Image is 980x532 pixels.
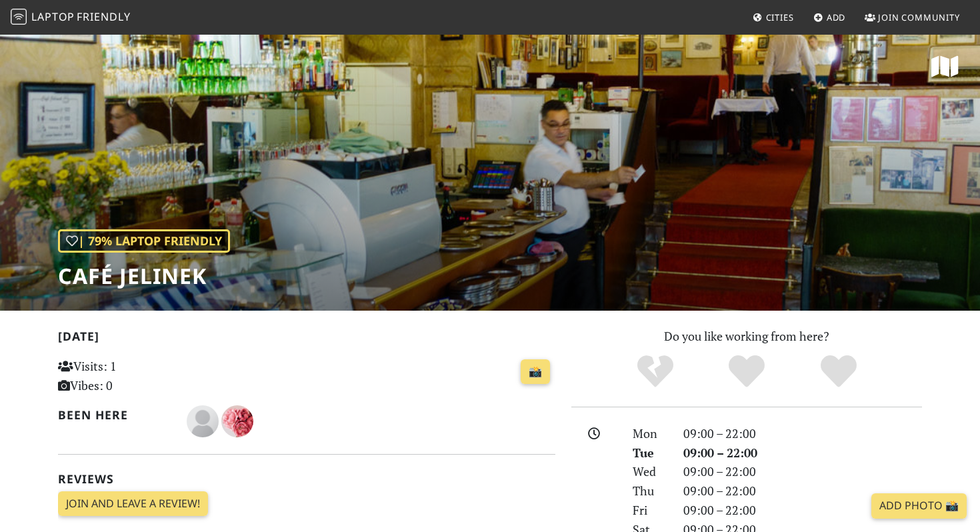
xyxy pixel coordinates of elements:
[675,443,930,463] div: 09:00 – 22:00
[793,353,885,390] div: Definitely!
[625,501,675,520] div: Fri
[221,405,253,437] img: 2364-melanie.jpg
[625,443,675,463] div: Tue
[58,408,171,422] h2: Been here
[625,424,675,443] div: Mon
[77,9,130,24] span: Friendly
[827,11,846,23] span: Add
[58,229,230,253] div: | 79% Laptop Friendly
[58,491,208,517] a: Join and leave a review!
[675,424,930,443] div: 09:00 – 22:00
[625,462,675,481] div: Wed
[571,327,922,346] p: Do you like working from here?
[58,472,555,486] h2: Reviews
[625,481,675,501] div: Thu
[521,359,550,385] a: 📸
[871,493,967,519] a: Add Photo 📸
[31,9,75,24] span: Laptop
[747,5,799,29] a: Cities
[187,405,219,437] img: blank-535327c66bd565773addf3077783bbfce4b00ec00e9fd257753287c682c7fa38.png
[609,353,701,390] div: No
[878,11,960,23] span: Join Community
[58,329,555,349] h2: [DATE]
[221,412,253,428] span: Melanie Ryland
[675,501,930,520] div: 09:00 – 22:00
[859,5,965,29] a: Join Community
[58,357,213,395] p: Visits: 1 Vibes: 0
[701,353,793,390] div: Yes
[808,5,851,29] a: Add
[11,6,131,29] a: LaptopFriendly LaptopFriendly
[675,462,930,481] div: 09:00 – 22:00
[58,263,230,289] h1: Café Jelinek
[766,11,794,23] span: Cities
[675,481,930,501] div: 09:00 – 22:00
[187,412,221,428] span: Lena H
[11,9,27,25] img: LaptopFriendly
